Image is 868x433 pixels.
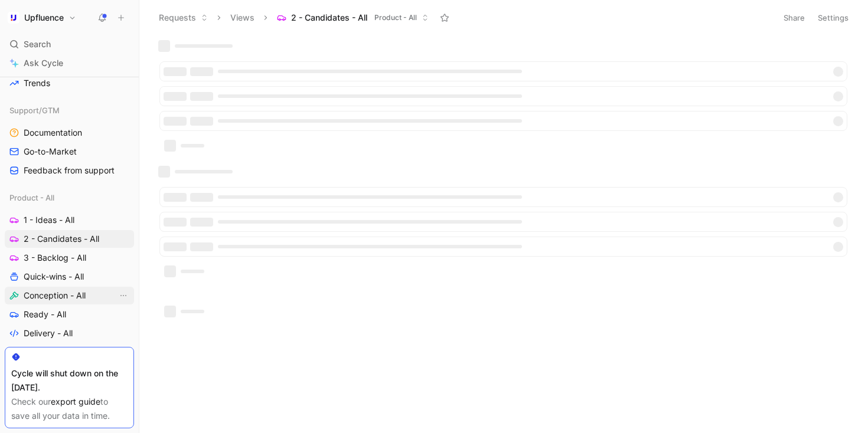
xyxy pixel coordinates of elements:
[5,101,134,119] div: Support/GTM
[5,268,134,286] a: Quick-wins - All
[24,165,115,176] span: Feedback from support
[24,233,99,245] span: 2 - Candidates - All
[291,12,367,24] span: 2 - Candidates - All
[24,252,86,264] span: 3 - Backlog - All
[11,366,128,395] div: Cycle will shut down on the [DATE].
[5,230,134,248] a: 2 - Candidates - All
[5,343,134,361] a: Graveyard
[5,9,79,26] button: UpfluenceUpfluence
[118,290,129,301] button: View actions
[24,37,51,51] span: Search
[51,396,100,406] a: export guide
[5,74,134,92] a: Trends
[225,9,260,27] button: Views
[24,146,77,158] span: Go-to-Market
[24,56,63,70] span: Ask Cycle
[5,249,134,267] a: 3 - Backlog - All
[272,9,434,27] button: 2 - Candidates - AllProduct - All
[24,214,74,226] span: 1 - Ideas - All
[24,327,73,339] span: Delivery - All
[812,9,854,26] button: Settings
[5,101,134,179] div: Support/GTMDocumentationGo-to-MarketFeedback from support
[5,54,134,72] a: Ask Cycle
[24,309,66,320] span: Ready - All
[374,12,417,24] span: Product - All
[5,287,134,304] a: Conception - AllView actions
[5,189,134,361] div: Product - All1 - Ideas - All2 - Candidates - All3 - Backlog - AllQuick-wins - AllConception - All...
[24,77,50,89] span: Trends
[9,192,54,204] span: Product - All
[154,9,213,27] button: Requests
[5,189,134,206] div: Product - All
[24,271,84,283] span: Quick-wins - All
[24,12,64,23] h1: Upfluence
[5,306,134,323] a: Ready - All
[5,211,134,229] a: 1 - Ideas - All
[5,35,134,53] div: Search
[5,162,134,179] a: Feedback from support
[5,143,134,160] a: Go-to-Market
[5,124,134,142] a: Documentation
[11,395,128,423] div: Check our to save all your data in time.
[8,12,19,24] img: Upfluence
[24,127,82,139] span: Documentation
[5,324,134,342] a: Delivery - All
[778,9,810,26] button: Share
[9,104,60,116] span: Support/GTM
[24,290,86,301] span: Conception - All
